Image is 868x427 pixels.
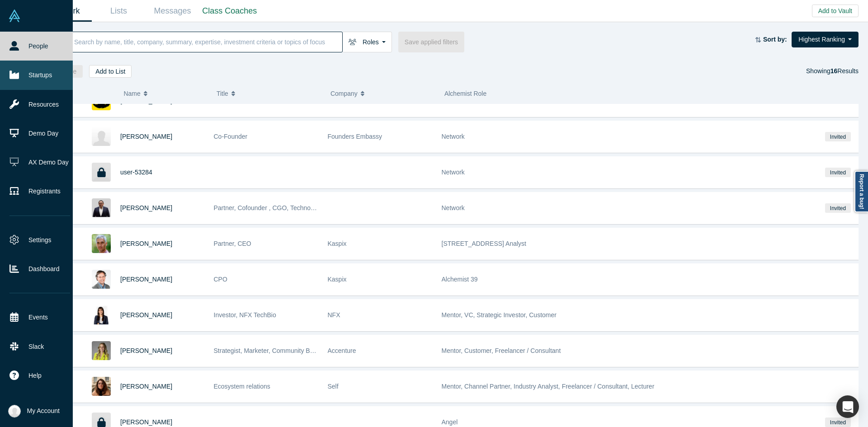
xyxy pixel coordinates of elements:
span: Invited [825,132,850,141]
a: [PERSON_NAME] [120,383,172,390]
a: [PERSON_NAME] [120,240,172,247]
a: Messages [146,0,199,22]
img: Ermilo Vazquez's Profile Image [92,198,111,217]
img: Pablo Zegers's Profile Image [92,234,111,253]
img: Anna Sanchez's Account [8,405,21,418]
span: Name [123,84,140,103]
span: Invited [825,168,850,177]
a: [PERSON_NAME] [120,204,172,211]
span: Network [442,133,465,140]
span: Partner, CEO [214,240,251,247]
span: Title [217,84,228,103]
a: [PERSON_NAME] [120,311,172,319]
span: CPO [214,276,227,283]
img: Anastasia Budinskaya's Profile Image [92,305,111,324]
span: Mentor, VC, Strategic Investor, Customer [442,311,557,319]
span: IDAP [328,97,343,104]
span: Network [442,204,465,211]
div: Showing [806,65,859,78]
a: [PERSON_NAME] [120,418,172,426]
img: Anastasia Hansen's Profile Image [92,341,111,360]
strong: Sort by: [763,36,787,43]
span: Self [328,383,339,390]
span: Partner, BDM [214,97,252,104]
img: Alchemist Vault Logo [8,9,21,22]
span: Co-Founder [214,133,248,140]
span: Alchemist Role [444,90,486,97]
a: Class Coaches [199,0,260,22]
button: My Account [8,405,60,418]
a: [PERSON_NAME] [120,347,172,354]
span: Alchemist 39 [442,276,478,283]
a: [PERSON_NAME] [120,276,172,283]
span: Results [830,67,859,75]
a: user-53284 [120,169,152,176]
span: Kaspix [328,276,347,283]
span: Investor, NFX TechBio [214,311,276,319]
button: Highest Ranking [792,32,859,47]
a: Lists [92,0,146,22]
span: NFX [328,311,340,319]
span: Ecosystem relations [214,383,270,390]
span: Mentor, Channel Partner, Industry Analyst, Freelancer / Consultant, Lecturer [442,383,655,390]
span: My Account [27,406,60,416]
span: Accenture [328,347,356,354]
button: Title [217,84,321,103]
span: Founders Embassy [328,133,382,140]
span: Mentor, Customer, Freelancer / Consultant [442,347,561,354]
a: Report a bug! [854,171,868,212]
span: [STREET_ADDRESS] Analyst [442,240,527,247]
button: Add to Vault [812,5,859,17]
strong: 16 [830,67,838,75]
span: Angel [442,418,458,426]
span: Help [28,371,42,380]
span: Partner, Cofounder , CGO, Technology Advisor, Telco Expert [214,204,383,211]
input: Search by name, title, company, summary, expertise, investment criteria or topics of focus [73,31,342,52]
a: [PERSON_NAME] [120,97,172,104]
span: Network [442,169,465,176]
button: Company [330,84,435,103]
button: Roles [342,32,392,52]
img: Anastasia Crew's Profile Image [92,127,111,146]
span: Invited [825,203,850,213]
span: Company [330,84,358,103]
span: Invited [825,418,850,427]
span: Service Provider [442,97,488,104]
button: Add to List [89,65,132,78]
span: Strategist, Marketer, Community Builder [214,347,325,354]
img: Anastasia Natrova's Profile Image [92,377,111,396]
img: Andres Valdivieso's Profile Image [92,270,111,289]
span: Kaspix [328,240,347,247]
a: [PERSON_NAME] [120,133,172,140]
button: Name [123,84,207,103]
button: Save applied filters [398,32,464,52]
